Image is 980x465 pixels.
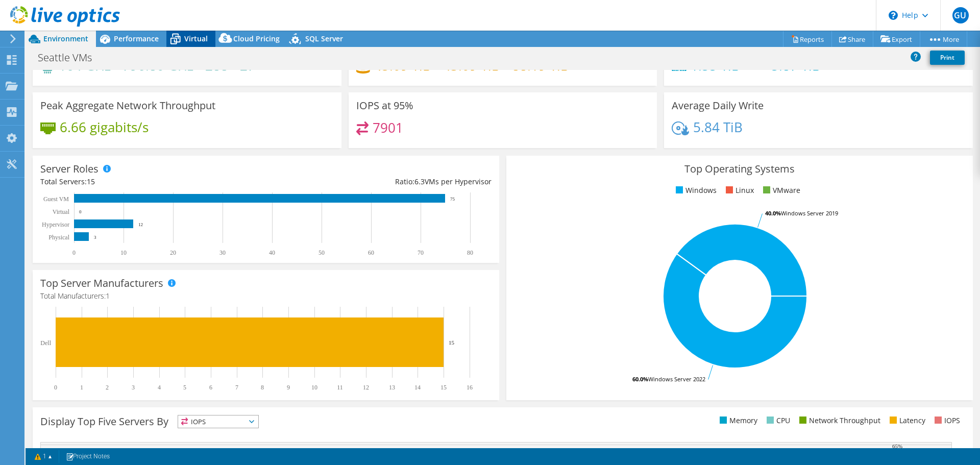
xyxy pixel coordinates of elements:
text: 30 [219,249,226,256]
span: Cloud Pricing [233,34,280,43]
h3: Peak Aggregate Network Throughput [40,100,215,111]
h4: 164 GHz [59,60,111,71]
text: 11 [337,384,343,391]
text: 15 [449,339,455,346]
text: 3 [132,384,135,391]
tspan: 40.0% [765,209,781,217]
a: Print [930,51,965,65]
h1: Seattle VMs [33,52,108,63]
text: 0 [54,384,57,391]
h4: 5.87 TiB [771,60,821,71]
h4: Total Manufacturers: [40,290,492,302]
span: 1 [106,291,110,301]
text: 5 [183,384,186,391]
text: 13 [389,384,395,391]
a: Share [831,31,873,47]
span: Environment [43,34,88,43]
text: 10 [120,249,127,256]
h3: Top Operating Systems [514,163,965,175]
a: Export [873,31,920,47]
h4: 7901 [373,122,403,133]
li: CPU [764,415,790,426]
div: Total Servers: [40,176,266,187]
tspan: Windows Server 2022 [648,375,705,383]
text: 50 [318,249,325,256]
h3: Server Roles [40,163,99,175]
h4: 27 [240,60,281,71]
h4: 45.09 TiB [374,60,431,71]
h3: Average Daily Write [672,100,764,111]
text: 9 [287,384,290,391]
text: 2 [106,384,109,391]
h4: 6.66 gigabits/s [60,121,149,133]
text: 4 [158,384,161,391]
text: Virtual [53,208,70,215]
span: SQL Server [305,34,343,43]
text: 75 [450,197,455,202]
h4: 88.19 TiB [512,60,569,71]
h3: Top Server Manufacturers [40,278,163,289]
text: Guest VM [43,195,69,203]
text: Hypervisor [42,221,69,228]
text: 6 [209,384,212,391]
text: 20 [170,249,176,256]
h3: IOPS at 95% [356,100,413,111]
div: Ratio: VMs per Hypervisor [266,176,492,187]
text: 15 [440,384,447,391]
text: 12 [363,384,369,391]
text: 10 [311,384,317,391]
text: 16 [467,384,473,391]
text: 0 [79,209,82,214]
h4: 43.09 TiB [443,60,500,71]
text: 40 [269,249,275,256]
text: 7 [235,384,238,391]
li: VMware [761,185,800,196]
text: Dell [40,339,51,347]
a: 1 [28,450,59,463]
text: 80 [467,249,473,256]
text: 8 [261,384,264,391]
li: Memory [717,415,757,426]
text: 0 [72,249,76,256]
h4: 1.55 TiB [691,60,759,71]
tspan: Windows Server 2019 [781,209,838,217]
li: Windows [673,185,717,196]
tspan: 60.0% [632,375,648,383]
span: Performance [114,34,159,43]
a: More [920,31,967,47]
text: 60 [368,249,374,256]
h4: 5.84 TiB [693,121,743,133]
text: 65% [892,443,902,449]
li: Latency [887,415,925,426]
li: Linux [723,185,754,196]
h4: 288 [205,60,228,71]
li: IOPS [932,415,960,426]
li: Network Throughput [797,415,880,426]
text: Physical [48,234,69,241]
svg: \n [889,11,898,20]
span: GU [952,7,969,23]
a: Reports [783,31,832,47]
a: Project Notes [59,450,117,463]
text: 12 [138,222,143,227]
span: IOPS [178,415,258,428]
text: 14 [414,384,421,391]
text: 3 [94,235,96,240]
span: 15 [87,177,95,186]
text: 70 [418,249,424,256]
span: 6.3 [414,177,425,186]
text: 1 [80,384,83,391]
h4: 796.80 GHz [122,60,193,71]
span: Virtual [184,34,208,43]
